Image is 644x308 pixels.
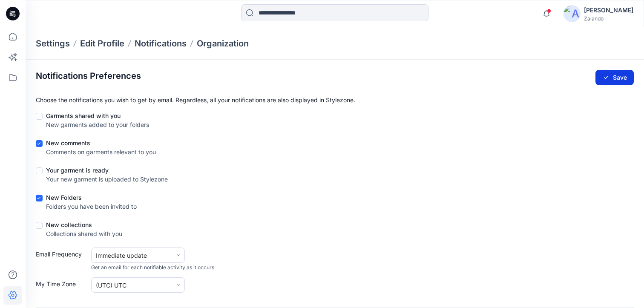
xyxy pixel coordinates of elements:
span: Get an email for each notifiable activity as it occurs [91,264,214,271]
a: Notifications [135,37,187,49]
div: Folders you have been invited to [46,202,137,211]
div: (UTC) UTC [96,281,168,290]
div: Zalando [584,15,633,22]
div: Immediate update [96,251,168,260]
button: Save [595,70,634,85]
div: New collections [46,220,122,229]
a: Organization [197,37,249,49]
div: Your new garment is uploaded to Stylezone [46,175,168,184]
div: Comments on garments relevant to you [46,147,156,156]
h2: Notifications Preferences [36,71,141,81]
a: Edit Profile [80,37,124,49]
div: [PERSON_NAME] [584,5,633,15]
p: Settings [36,37,70,49]
label: My Time Zone [36,279,87,293]
div: Garments shared with you [46,111,149,120]
div: New comments [46,138,156,147]
div: New Folders [46,193,137,202]
div: New garments added to your folders [46,120,149,129]
div: Collections shared with you [46,229,122,238]
label: Email Frequency [36,250,87,271]
div: Your garment is ready [46,166,168,175]
img: avatar [563,5,581,22]
p: Choose the notifications you wish to get by email. Regardless, all your notifications are also di... [36,95,634,104]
